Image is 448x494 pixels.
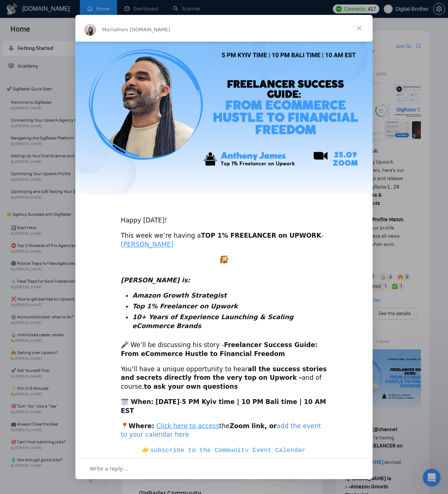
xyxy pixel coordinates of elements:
div: 🎤 We’ll be discussing his story - [121,341,327,359]
i: 10+ Years of Experience Launching & Scaling eCommerce Brands [132,313,293,330]
b: TOP 1% FREELANCER on UPWORK [201,232,321,239]
div: Happy [DATE]! [121,207,327,225]
div: You’ll have a unique opportunity to hear and of course, [121,365,327,391]
b: 📍Where: [121,422,154,430]
span: from [DOMAIN_NAME] [117,27,170,32]
b: Zoom link, or [230,422,277,430]
b: Freelancer Success Guide: From eCommerce Hustle to Financial Freedom [121,341,318,357]
img: Profile image for Mariia [84,24,96,36]
a: subscribe to the Community Event Calendar [150,446,306,453]
i: [PERSON_NAME] is: [121,276,190,284]
span: Close [346,15,373,42]
img: :excited: [220,255,228,263]
div: the [121,422,327,440]
div: Open conversation and reply [75,458,373,479]
div: This week we’re having a - [121,231,327,249]
b: [DATE] [156,398,180,405]
span: Write a reply… [90,464,128,474]
a: add the event to your calendar here [121,422,321,439]
b: 🗓️ When: [121,398,153,405]
code: subscribe to the Community Event Calendar [150,446,306,454]
b: 👉 [142,446,306,453]
i: Top 1% Freelancer on Upwork [132,302,238,310]
b: to ask your own questions [144,383,238,390]
i: Amazon Growth Strategist [132,292,227,299]
a: Click here to access [156,422,219,430]
span: Mariia [102,27,117,32]
b: 5 PM Kyiv time | 10 PM Bali time | 10 AM EST [121,398,326,414]
a: [PERSON_NAME] [121,241,173,248]
div: - [121,398,327,416]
